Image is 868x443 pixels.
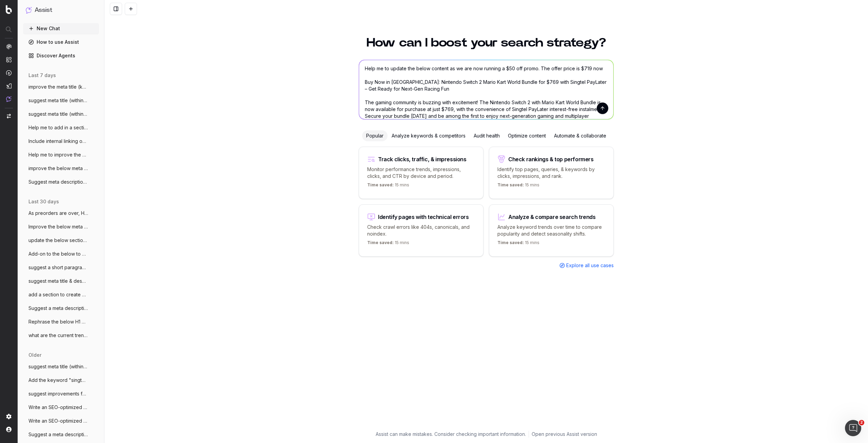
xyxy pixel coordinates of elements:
[23,23,99,34] button: New Chat
[367,182,409,190] p: 15 mins
[23,248,99,259] button: Add-on to the below to mention latest up
[497,166,605,180] p: Identify top pages, queries, & keywords by clicks, impressions, and rank.
[362,130,388,141] div: Popular
[23,303,99,314] button: Suggest a meta description within 160 ch
[28,223,88,230] span: Improve the below meta title but keep it
[23,375,99,386] button: Add the keyword "singtel" to the below h
[367,182,394,187] span: Time saved:
[23,109,99,119] button: suggest meta title (within 60 characters
[497,182,524,187] span: Time saved:
[388,130,470,141] div: Analyze keywords & competitors
[497,240,524,245] span: Time saved:
[23,208,99,219] button: As preorders are over, Help me to mentio
[23,136,99,147] button: Include internal linking opportunity to
[28,363,88,370] span: suggest meta title (within 60 characters
[28,390,88,397] span: suggest improvements for the below meta
[28,404,88,411] span: Write an SEO-optimized content about the
[497,240,539,248] p: 15 mins
[7,114,11,118] img: Switch project
[28,84,88,90] span: improve the meta title (keep to be withi
[23,276,99,287] button: suggest meta title & description for our
[504,130,550,141] div: Optimize content
[28,291,88,298] span: add a section to create an internal link
[6,44,12,49] img: Analytics
[367,240,409,248] p: 15 mins
[28,237,88,244] span: update the below section to be about new
[6,414,12,419] img: Setting
[23,262,99,273] button: suggest a short paragraph where we can a
[28,431,88,438] span: Suggest a meta description of less than
[28,332,88,339] span: what are the current trending keywords f
[550,130,610,141] div: Automate & collaborate
[28,165,88,172] span: improve the below meta description: Wa
[359,60,613,119] textarea: Help me to update the below content as we are now running a $50 off promo. The offer price is $71...
[23,388,99,399] button: suggest improvements for the below meta
[367,166,475,180] p: Monitor performance trends, impressions, clicks, and CTR by device and period.
[6,83,12,89] img: Studio
[23,289,99,300] button: add a section to create an internal link
[6,5,12,14] img: Botify logo
[23,330,99,341] button: what are the current trending keywords f
[359,37,614,49] h1: How can I boost your search strategy?
[470,130,504,141] div: Audit health
[28,138,88,145] span: Include internal linking opportunity to
[532,431,597,438] a: Open previous Assist version
[35,5,52,15] h1: Assist
[28,210,88,217] span: As preorders are over, Help me to mentio
[28,151,88,158] span: Help me to improve the below meta title
[23,37,99,48] a: How to use Assist
[28,377,88,384] span: Add the keyword "singtel" to the below h
[859,420,864,425] span: 2
[497,224,605,237] p: Analyze keyword trends over time to compare popularity and detect seasonality shifts.
[28,251,88,257] span: Add-on to the below to mention latest up
[23,177,99,187] button: Suggest meta description of less than 16
[376,431,526,438] p: Assist can make mistakes. Consider checking important information.
[23,163,99,174] button: improve the below meta description: Wa
[28,198,59,205] span: last 30 days
[23,50,99,61] a: Discover Agents
[28,418,88,424] span: Write an SEO-optimized content about the
[26,5,96,15] button: Assist
[23,361,99,372] button: suggest meta title (within 60 characters
[28,179,88,185] span: Suggest meta description of less than 16
[378,214,469,220] div: Identify pages with technical errors
[367,224,475,237] p: Check crawl errors like 404s, canonicals, and noindex.
[28,305,88,312] span: Suggest a meta description within 160 ch
[28,318,88,325] span: Rephrase the below H1 of our marketing p
[23,416,99,426] button: Write an SEO-optimized content about the
[508,156,594,162] div: Check rankings & top performers
[28,278,88,284] span: suggest meta title & description for our
[26,7,32,13] img: Assist
[28,124,88,131] span: Help me to add in a section as the first
[23,81,99,92] button: improve the meta title (keep to be withi
[508,214,596,220] div: Analyze & compare search trends
[559,262,614,269] a: Explore all use cases
[28,111,88,117] span: suggest meta title (within 60 characters
[378,156,467,162] div: Track clicks, traffic, & impressions
[28,264,88,271] span: suggest a short paragraph where we can a
[28,352,41,358] span: older
[6,427,12,432] img: My account
[23,221,99,232] button: Improve the below meta title but keep it
[28,72,56,79] span: last 7 days
[23,149,99,160] button: Help me to improve the below meta title
[6,70,12,76] img: Activation
[367,240,394,245] span: Time saved:
[497,182,539,190] p: 15 mins
[6,57,12,62] img: Intelligence
[566,262,614,269] span: Explore all use cases
[23,122,99,133] button: Help me to add in a section as the first
[23,316,99,327] button: Rephrase the below H1 of our marketing p
[23,429,99,440] button: Suggest a meta description of less than
[6,96,12,102] img: Assist
[23,235,99,246] button: update the below section to be about new
[23,402,99,413] button: Write an SEO-optimized content about the
[23,95,99,106] button: suggest meta title (within 60 characters
[845,420,861,436] iframe: Intercom live chat
[28,97,88,104] span: suggest meta title (within 60 characters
